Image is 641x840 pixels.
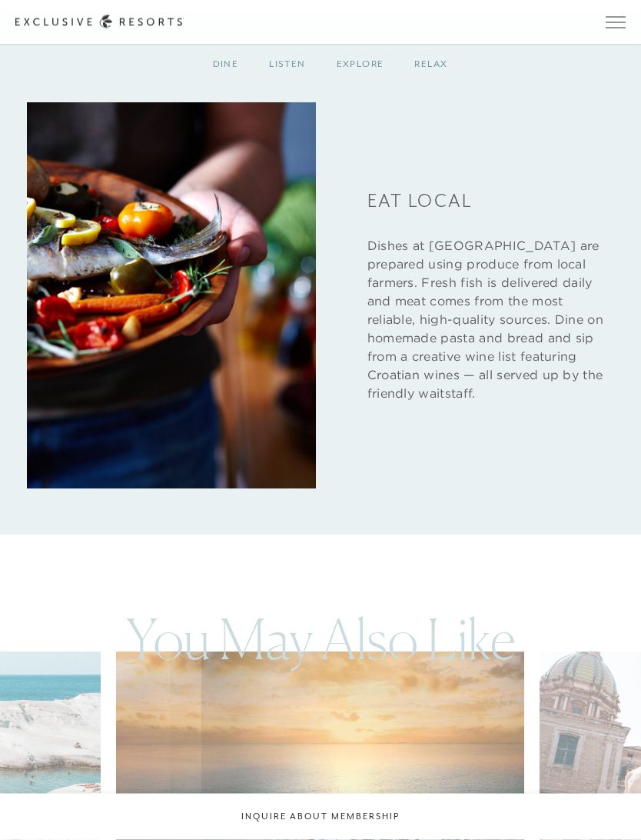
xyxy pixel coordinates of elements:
[367,237,614,403] p: Dishes at [GEOGRAPHIC_DATA] are prepared using produce from local farmers. Fresh fish is delivere...
[254,42,320,88] div: Listen
[367,173,614,214] h3: Eat Local
[606,17,626,28] button: Open navigation
[321,42,400,88] div: Explore
[570,769,641,840] iframe: Qualified Messenger
[198,42,254,88] div: Dine
[399,42,463,88] div: Relax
